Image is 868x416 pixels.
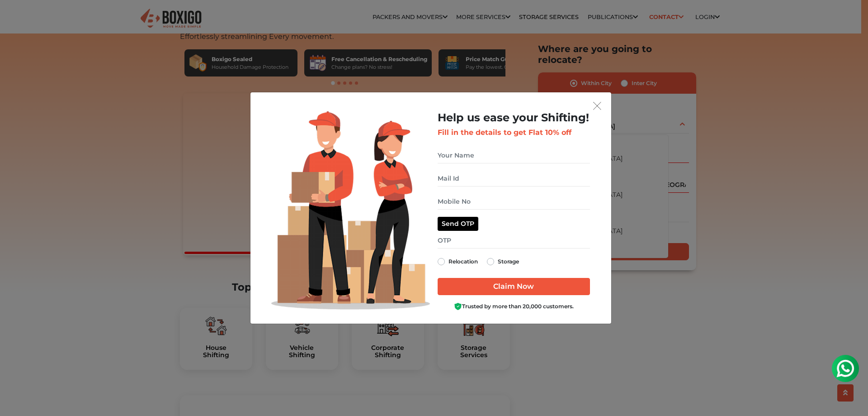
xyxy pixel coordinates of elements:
[454,302,462,311] img: Boxigo Customer Shield
[593,102,601,110] img: exit
[448,256,478,267] label: Relocation
[438,278,590,295] input: Claim Now
[9,9,27,27] img: whatsapp-icon.svg
[438,148,590,163] input: Your Name
[438,111,590,124] h2: Help us ease your Shifting!
[498,256,519,267] label: Storage
[438,171,590,186] input: Mail Id
[438,217,478,231] button: Send OTP
[438,302,590,311] div: Trusted by more than 20,000 customers.
[271,111,430,310] img: Lead Welcome Image
[438,233,590,249] input: OTP
[438,194,590,210] input: Mobile No
[438,128,590,137] h3: Fill in the details to get Flat 10% off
